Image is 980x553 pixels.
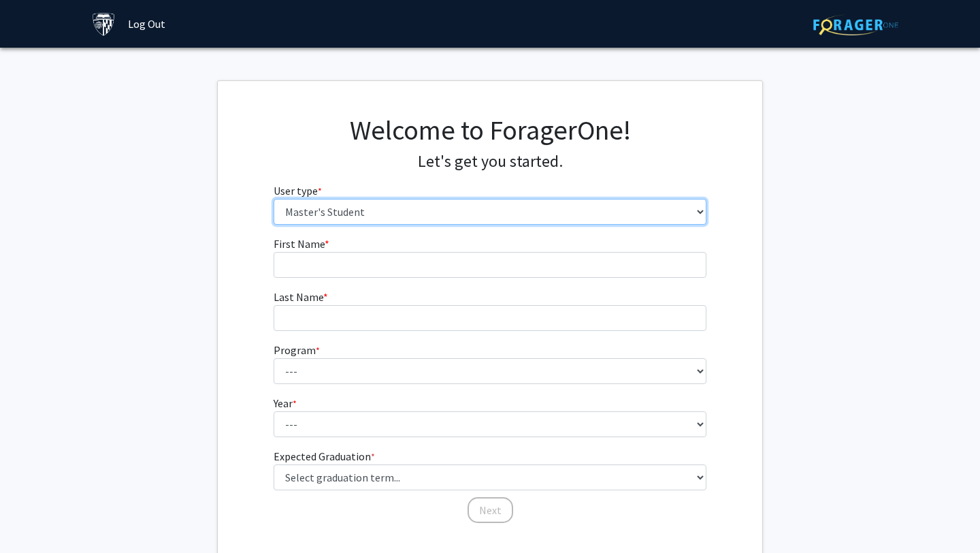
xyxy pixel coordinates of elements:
[274,395,297,411] label: Year
[274,448,375,464] label: Expected Graduation
[274,342,320,358] label: Program
[274,152,707,172] h4: Let's get you started.
[468,497,513,523] button: Next
[813,14,898,35] img: ForagerOne Logo
[10,492,58,543] iframe: Chat
[92,12,116,36] img: Johns Hopkins University Logo
[274,183,322,199] label: User type
[274,290,323,304] span: Last Name
[274,114,707,146] h1: Welcome to ForagerOne!
[274,237,325,251] span: First Name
